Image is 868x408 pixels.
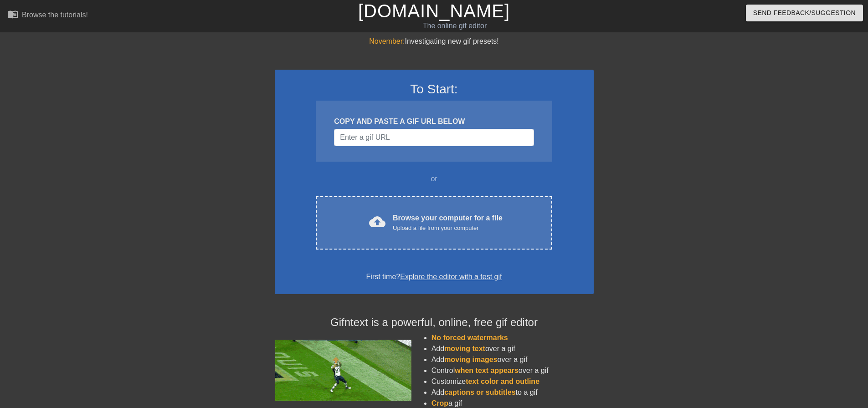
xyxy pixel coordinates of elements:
div: COPY AND PASTE A GIF URL BELOW [334,116,534,127]
span: text color and outline [466,377,539,385]
span: November: [369,37,405,45]
li: Add over a gif [431,343,594,354]
div: First time? [287,271,582,282]
li: Add to a gif [431,387,594,398]
li: Add over a gif [431,354,594,365]
div: or [298,173,570,184]
h4: Gifntext is a powerful, online, free gif editor [275,316,594,329]
div: Investigating new gif presets! [275,36,594,47]
span: Send Feedback/Suggestion [753,7,856,19]
span: menu_book [7,9,18,20]
div: Browse your computer for a file [393,213,503,233]
input: Username [334,129,534,146]
div: The online gif editor [294,20,616,31]
a: Explore the editor with a test gif [400,273,502,280]
li: Control over a gif [431,365,594,376]
li: Customize [431,376,594,387]
span: No forced watermarks [431,334,508,342]
span: moving text [444,345,485,352]
div: Browse the tutorials! [22,11,88,19]
a: Browse the tutorials! [7,9,88,23]
div: Upload a file from your computer [393,224,503,233]
span: when text appears [455,367,519,374]
span: moving images [444,356,497,363]
span: Crop [431,399,448,407]
h3: To Start: [287,82,582,97]
button: Send Feedback/Suggestion [746,5,863,21]
span: captions or subtitles [444,388,515,396]
a: [DOMAIN_NAME] [358,1,510,21]
img: football_small.gif [275,340,411,401]
span: cloud_upload [369,214,385,230]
